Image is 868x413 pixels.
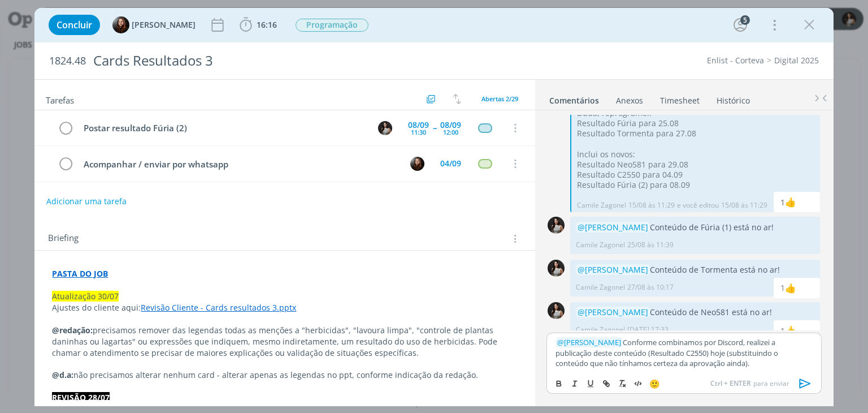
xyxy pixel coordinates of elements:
button: 🙂 [646,377,662,390]
a: Timesheet [659,90,700,106]
p: Camile Zagonel [576,282,625,292]
div: 04/09 [440,160,461,167]
img: C [548,217,565,234]
span: Concluir [57,20,92,29]
p: Camile Zagonel [577,200,626,210]
span: [PERSON_NAME] [557,337,621,347]
span: 🙂 [649,378,660,389]
p: não precisamos alterar nenhum card - alterar apenas as legendas no ppt, conforme indicação da red... [52,369,517,381]
div: 1 [780,325,785,337]
img: arrow-down-up.svg [453,94,461,104]
span: @[PERSON_NAME] [578,222,648,233]
div: 1 [780,196,785,208]
p: Camile Zagonel [576,325,625,335]
span: Briefing [48,231,79,246]
div: 08/09 [440,121,461,129]
div: 12:00 [443,129,458,135]
img: C [378,121,392,135]
button: Programação [295,18,369,32]
span: @ [557,337,564,347]
div: dialog [34,8,833,406]
p: Resultado Tormenta para 27.08 [577,128,814,139]
p: Conforme combinamos por Discord, realizei a publicação deste conteúdo (Resultado C2550) hoje (sub... [555,337,812,368]
p: Resultado Fúria para 25.08 [577,118,814,128]
div: Eduarda Pereira [785,281,796,295]
img: C [548,260,565,277]
div: Eduarda Pereira [785,195,796,209]
img: E [112,16,129,33]
div: 08/09 [408,121,429,129]
div: 11:30 [411,129,426,135]
span: e você editou [677,200,719,210]
div: Anexos [616,95,643,106]
button: 5 [731,16,749,34]
div: Acompanhar / enviar por whatsapp [79,157,400,171]
span: 15/08 às 11:29 [628,200,675,210]
button: 16:16 [237,16,280,34]
a: Revisão Cliente - Cards resultados 3.pptx [141,302,296,313]
span: Ctrl + ENTER [710,378,753,389]
img: E [410,157,424,171]
p: Ajustes do cliente aqui: [52,302,517,313]
p: Resultado Neo581 para 29.08 [577,160,814,170]
div: 5 [740,15,750,25]
p: precisamos remover das legendas todas as menções a "herbicidas", "lavoura limpa", "controle de pl... [52,325,517,359]
span: @[PERSON_NAME] [578,307,648,317]
a: Digital 2025 [774,55,819,66]
span: 1824.48 [49,55,86,67]
strong: @redação: [52,325,93,335]
p: Inclui os novos: [577,149,814,160]
p: Resultado Fúria (2) para 08.09 [577,180,814,190]
strong: REVISÃO 28/07 [52,392,110,403]
span: 16:16 [257,19,277,30]
span: 15/08 às 11:29 [721,200,767,210]
p: Conteúdo de Neo581 está no ar! [576,307,814,318]
p: Resultado C2550 para 04.09 [577,170,814,180]
span: para enviar [710,378,789,389]
div: Eduarda Pereira [785,324,796,337]
img: C [548,302,565,319]
p: Conteúdo de Fúria (1) está no ar! [576,222,814,233]
div: Cards Resultados 3 [88,47,493,75]
a: Comentários [549,90,600,106]
span: -- [433,124,436,132]
button: E[PERSON_NAME] [112,16,196,33]
a: Enlist - Corteva [707,55,764,66]
p: Camile Zagonel [576,240,625,250]
strong: @d.a: [52,369,73,380]
span: 27/08 às 10:17 [627,282,674,292]
p: Conteúdo de Tormenta está no ar! [576,264,814,276]
a: PASTA DO JOB [52,268,108,279]
span: [DATE] 17:33 [627,325,669,335]
button: Concluir [49,15,100,35]
button: C [377,119,394,136]
span: Abertas 2/29 [481,94,518,103]
div: 1 [780,282,785,294]
button: E [409,155,426,172]
div: Postar resultado Fúria (2) [79,121,367,135]
button: Adicionar uma tarefa [46,191,127,212]
a: Histórico [716,90,750,106]
span: @[PERSON_NAME] [578,264,648,275]
span: [PERSON_NAME] [132,21,196,29]
span: Atualização 30/07 [52,291,119,302]
span: Tarefas [46,92,74,106]
span: Programação [296,19,368,32]
span: 25/08 às 11:39 [627,240,674,250]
